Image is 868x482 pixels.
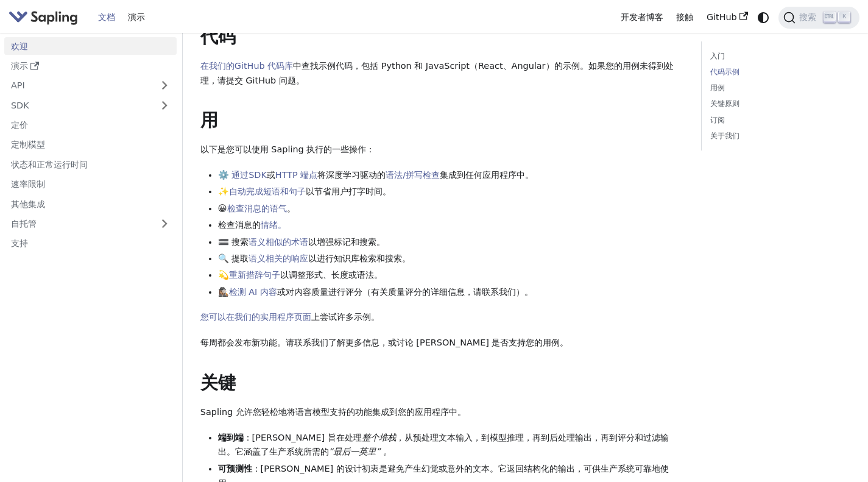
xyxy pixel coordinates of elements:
font: 或对内容质量进行评分（有关质量评分的详细信息，请联系我们）。 [277,287,533,297]
font: 速率限制 [11,179,45,189]
font: 关键原则 [710,99,739,108]
a: 检查消息的语气 [227,204,287,213]
font: 😀 [218,204,227,213]
font: 端到端 [218,433,244,442]
font: 搜索 [799,12,816,22]
a: 接触 [669,8,700,27]
a: GitHub [700,8,754,27]
font: 集成到任何应用程序中 [440,170,525,180]
font: 以调整形式、长度或语法。 [280,270,383,280]
font: 🟰 搜索 [218,237,249,247]
a: 演示 [4,57,177,75]
font: 演示 [11,61,28,71]
font: 入门 [710,52,725,60]
font: 💫 [218,270,229,280]
font: 语义相关的响应 [249,253,308,263]
a: 定价 [4,116,177,134]
a: 文档 [91,8,122,27]
font: 开发者博客 [621,12,663,22]
button: 在暗模式和亮模式之间切换（当前为系统模式） [754,9,772,26]
a: 语法/拼写检查 [386,170,440,180]
a: 用例 [710,82,846,94]
button: 展开侧边栏类别“SDK” [152,96,177,114]
font: 整个堆栈 [362,433,396,442]
font: 或 [267,170,275,180]
font: 接触 [676,12,693,22]
font: 关于我们 [710,132,739,140]
font: 以增强标记和搜索。 [308,237,385,247]
font: 状态和正常运行时间 [11,160,88,169]
button: 展开侧边栏类别“API” [152,77,177,94]
font: 欢迎 [11,41,28,51]
font: 文档 [98,12,115,22]
font: ：[PERSON_NAME] 旨在处理 [244,433,362,442]
font: 🕵🏽‍♀️ [218,287,229,297]
a: 速率限制 [4,175,177,193]
font: 用例 [710,83,725,92]
font: 检查消息的 [218,220,261,230]
font: 支持 [11,238,28,248]
a: API [4,77,152,94]
font: 代码示例 [710,68,739,76]
font: 。 [371,312,379,322]
a: 开发者博客 [614,8,670,27]
font: 自托管 [11,219,37,229]
font: 自动完成短语和句子 [229,186,306,196]
font: 将深度学习驱动的 [317,170,386,180]
font: 上尝试许多示例 [311,312,371,322]
a: 状态和正常运行时间 [4,155,177,173]
font: ，包括 Python 和 JavaScript（React、Angular）的示例。如果您的用例未得到处理，请提交 GitHub 问题。 [200,61,674,85]
font: 代码 [200,26,236,47]
a: 情绪。 [261,220,286,230]
a: 关键原则 [710,98,846,110]
font: 演示 [128,12,145,22]
a: 代码示例 [710,66,846,78]
font: 以下是您可以使用 Sapling 执行的一些操作： [200,144,375,154]
a: HTTP 端点 [275,170,317,180]
a: 在我们的GitHub 代码库 [200,61,293,71]
font: GitHub [707,12,737,22]
img: Sapling.ai [9,9,78,26]
a: 语义相似的术语 [249,237,308,247]
font: 用 [200,110,218,130]
a: 关于我们 [710,130,846,142]
a: 入门 [710,51,846,62]
font: 🔍 提取 [218,253,249,263]
a: 自托管 [4,215,177,233]
font: 其他集成 [11,199,45,209]
kbd: K [838,12,850,23]
font: 定价 [11,120,28,130]
a: 订阅 [710,115,846,126]
font: API [11,80,25,90]
font: 以节省用户打字时间。 [306,186,391,196]
font: 订阅 [710,116,725,124]
a: 支持 [4,235,177,252]
a: Sapling.ai [9,9,82,26]
a: SDK [4,96,152,114]
font: 生产系统所需的 [269,447,329,456]
font: 。 [525,170,534,180]
font: 中查找示例代码 [293,61,353,71]
a: 重新措辞句子 [229,270,280,280]
button: 搜索 (Ctrl+K) [778,7,859,29]
font: 定制模型 [11,140,45,149]
font: “最后一英里” 。 [329,447,392,456]
font: SDK [11,101,29,110]
font: ，从预处理文本输入，到模型推理，再到后处理输出，再到评分和过滤输出。它涵盖了 [218,433,669,457]
a: ⚙️ 通过SDK [218,170,267,180]
font: 可预测性 [218,464,252,473]
a: 检测 AI 内容 [229,287,277,297]
font: 。 [287,204,295,213]
a: 您可以在我们的实用程序页面 [200,312,311,322]
font: ✨ [218,186,229,196]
